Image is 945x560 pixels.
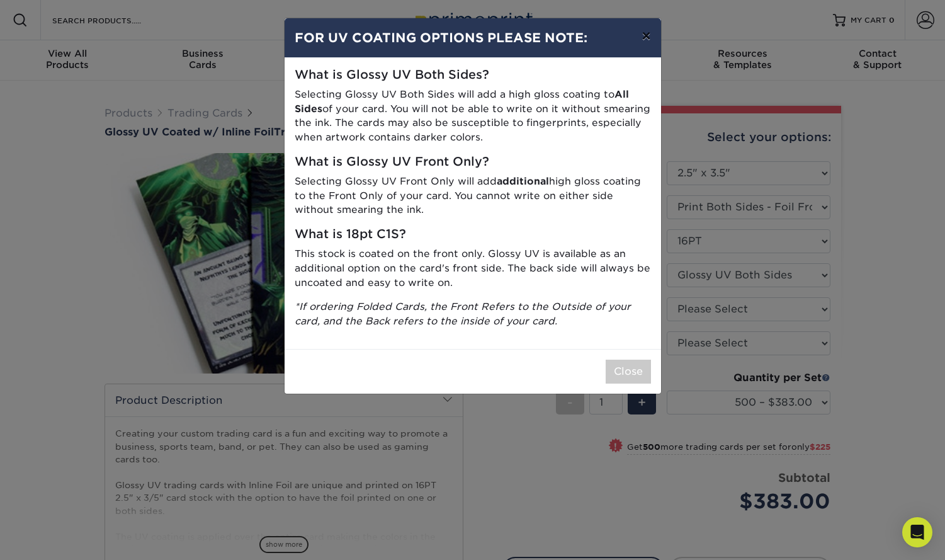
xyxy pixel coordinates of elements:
h5: What is Glossy UV Front Only? [295,155,651,169]
p: This stock is coated on the front only. Glossy UV is available as an additional option on the car... [295,247,651,290]
h5: What is 18pt C1S? [295,227,651,242]
i: *If ordering Folded Cards, the Front Refers to the Outside of your card, and the Back refers to t... [295,300,631,327]
p: Selecting Glossy UV Both Sides will add a high gloss coating to of your card. You will not be abl... [295,88,651,145]
button: × [631,18,660,54]
p: Selecting Glossy UV Front Only will add high gloss coating to the Front Only of your card. You ca... [295,174,651,217]
button: Close [606,360,651,384]
div: Open Intercom Messenger [902,517,932,547]
h4: FOR UV COATING OPTIONS PLEASE NOTE: [295,28,651,47]
strong: All Sides [295,88,629,115]
strong: additional [497,175,549,187]
h5: What is Glossy UV Both Sides? [295,68,651,83]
